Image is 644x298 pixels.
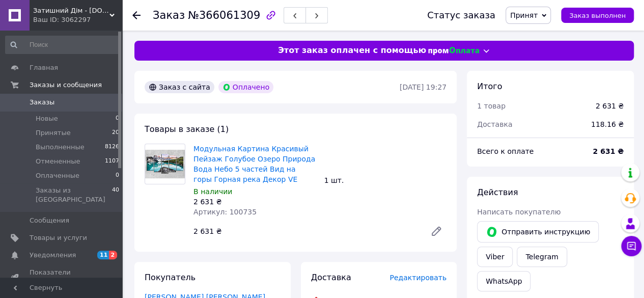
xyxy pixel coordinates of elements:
[477,247,513,267] a: Viber
[36,114,58,123] span: Новые
[593,147,624,155] b: 2 631 ₴
[278,45,426,57] span: Этот заказ оплачен с помощью
[477,221,599,242] button: Отправить инструкцию
[116,114,119,123] span: 0
[145,81,214,93] div: Заказ с сайта
[33,6,109,15] span: Затишний Дім - yut.in.ua - cтатуэтки Veronese, декор, гобелен
[320,173,451,187] div: 1 шт.
[36,157,80,166] span: Отмененные
[30,233,87,242] span: Товары и услуги
[510,11,538,19] span: Принят
[105,143,119,152] span: 8126
[311,273,351,282] span: Доставка
[621,236,641,256] button: Чат с покупателем
[30,268,94,286] span: Показатели работы компании
[105,157,119,166] span: 1107
[477,271,530,291] a: WhatsApp
[33,15,122,24] div: Ваш ID: 3062297
[30,251,76,260] span: Уведомления
[477,82,502,91] span: Итого
[193,208,257,216] span: Артикул: 100735
[400,83,446,91] time: [DATE] 19:27
[569,12,626,19] span: Заказ выполнен
[112,186,119,204] span: 40
[145,150,185,178] img: Модульная Картина Красивый Пейзаж Голубое Озеро Природа Вода Небо 5 частей Вид на горы Горная рек...
[109,251,117,259] span: 2
[188,9,260,21] span: №366061309
[36,128,71,138] span: Принятые
[5,36,120,54] input: Поиск
[116,171,119,180] span: 0
[193,145,315,183] a: Модульная Картина Красивый Пейзаж Голубое Озеро Природа Вода Небо 5 частей Вид на горы Горная рек...
[585,113,630,136] div: 118.16 ₴
[477,208,561,216] span: Написать покупателю
[477,102,506,110] span: 1 товар
[145,124,229,134] span: Товары в заказе (1)
[477,187,518,197] span: Действия
[112,128,119,138] span: 20
[189,224,422,238] div: 2 631 ₴
[517,247,567,267] a: Telegram
[596,101,624,111] div: 2 631 ₴
[36,171,79,180] span: Оплаченные
[30,63,58,72] span: Главная
[153,9,185,21] span: Заказ
[193,197,316,207] div: 2 631 ₴
[218,81,273,93] div: Оплачено
[477,120,512,128] span: Доставка
[427,10,495,20] div: Статус заказа
[30,80,102,90] span: Заказы и сообщения
[193,187,232,196] span: В наличии
[561,8,634,23] button: Заказ выполнен
[145,273,195,282] span: Покупатель
[132,10,141,20] div: Вернуться назад
[426,221,446,241] a: Редактировать
[30,216,69,225] span: Сообщения
[30,98,54,107] span: Заказы
[389,274,446,282] span: Редактировать
[36,143,85,152] span: Выполненные
[477,147,534,155] span: Всего к оплате
[97,251,109,259] span: 11
[36,186,112,204] span: Заказы из [GEOGRAPHIC_DATA]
